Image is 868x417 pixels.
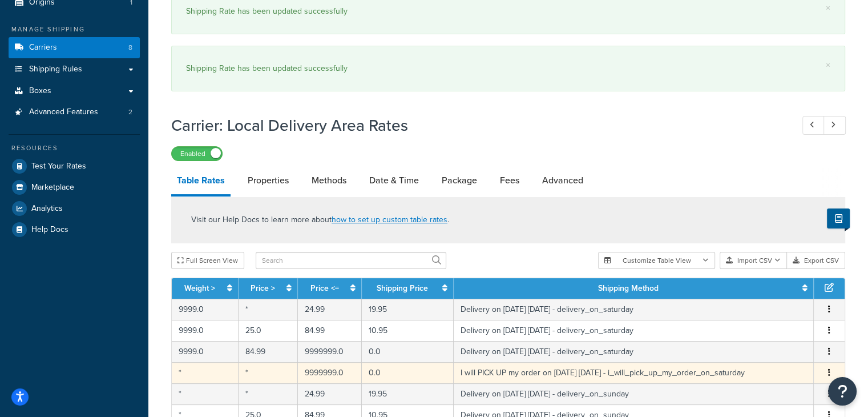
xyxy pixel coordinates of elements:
a: Shipping Rules [9,59,140,80]
a: Carriers8 [9,37,140,58]
a: Previous Record [802,116,825,135]
td: 9999999.0 [298,341,362,362]
a: Analytics [9,198,140,219]
a: Boxes [9,81,140,102]
li: Advanced Features [9,102,140,123]
td: I will PICK UP my order on [DATE] [DATE] - i_will_pick_up_my_order_on_saturday [454,362,814,383]
a: Date & Time [364,167,425,194]
span: Shipping Rules [29,65,82,74]
td: Delivery on [DATE] [DATE] - delivery_on_sunday [454,383,814,404]
a: how to set up custom table rates [332,214,447,226]
a: Shipping Method [598,282,659,294]
td: Delivery on [DATE] [DATE] - delivery_on_saturday [454,341,814,362]
div: Manage Shipping [9,25,140,34]
label: Enabled [172,147,222,161]
td: 24.99 [298,299,362,320]
td: 9999.0 [172,299,239,320]
a: Marketplace [9,177,140,198]
div: Shipping Rate has been updated successfully [186,61,830,77]
a: × [826,3,830,13]
a: Price > [251,282,275,294]
td: 9999999.0 [298,362,362,383]
div: Shipping Rate has been updated successfully [186,3,830,19]
a: Advanced [536,167,589,194]
button: Export CSV [787,252,845,269]
td: 19.95 [362,383,454,404]
td: 24.99 [298,383,362,404]
td: 19.95 [362,299,454,320]
a: Price <= [310,282,339,294]
td: 0.0 [362,341,454,362]
button: Full Screen View [171,252,244,269]
span: Analytics [31,204,63,214]
a: Next Record [823,116,846,135]
a: × [826,61,830,70]
span: 8 [128,43,132,53]
td: 0.0 [362,362,454,383]
span: Boxes [29,86,51,96]
p: Visit our Help Docs to learn more about . [191,214,449,226]
td: Delivery on [DATE] [DATE] - delivery_on_saturday [454,320,814,341]
a: Methods [306,167,352,194]
input: Search [256,252,446,269]
td: Delivery on [DATE] [DATE] - delivery_on_saturday [454,299,814,320]
button: Open Resource Center [828,377,857,406]
button: Import CSV [720,252,787,269]
a: Help Docs [9,219,140,240]
span: Advanced Features [29,107,98,117]
h1: Carrier: Local Delivery Area Rates [171,114,781,137]
td: 10.95 [362,320,454,341]
a: Weight > [184,282,215,294]
li: Carriers [9,37,140,58]
td: 25.0 [239,320,298,341]
a: Advanced Features2 [9,102,140,123]
div: Resources [9,143,140,153]
button: Customize Table View [598,252,715,269]
a: Test Your Rates [9,156,140,177]
a: Package [436,167,483,194]
a: Properties [242,167,294,194]
span: Marketplace [31,183,74,193]
td: 84.99 [239,341,298,362]
td: 9999.0 [172,341,239,362]
span: Test Your Rates [31,162,86,171]
span: Carriers [29,43,57,53]
button: Show Help Docs [827,209,850,228]
a: Table Rates [171,167,231,197]
a: Fees [494,167,525,194]
span: Help Docs [31,225,68,235]
td: 9999.0 [172,320,239,341]
td: 84.99 [298,320,362,341]
a: Shipping Price [377,282,428,294]
span: 2 [128,107,132,117]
